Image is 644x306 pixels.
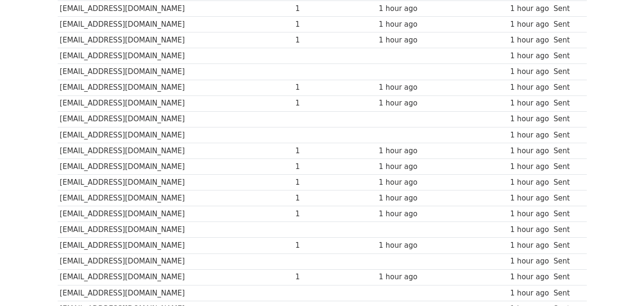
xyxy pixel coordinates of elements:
[378,35,440,46] div: 1 hour ago
[551,285,582,301] td: Sent
[510,114,549,125] div: 1 hour ago
[510,256,549,267] div: 1 hour ago
[58,127,293,143] td: [EMAIL_ADDRESS][DOMAIN_NAME]
[58,17,293,32] td: [EMAIL_ADDRESS][DOMAIN_NAME]
[296,161,334,172] div: 1
[551,127,582,143] td: Sent
[510,130,549,141] div: 1 hour ago
[551,253,582,269] td: Sent
[596,260,644,306] iframe: Chat Widget
[551,95,582,111] td: Sent
[378,19,440,30] div: 1 hour ago
[378,177,440,188] div: 1 hour ago
[510,288,549,299] div: 1 hour ago
[58,32,293,48] td: [EMAIL_ADDRESS][DOMAIN_NAME]
[551,206,582,222] td: Sent
[58,175,293,190] td: [EMAIL_ADDRESS][DOMAIN_NAME]
[296,19,334,30] div: 1
[296,146,334,157] div: 1
[58,48,293,64] td: [EMAIL_ADDRESS][DOMAIN_NAME]
[510,51,549,62] div: 1 hour ago
[551,48,582,64] td: Sent
[510,272,549,283] div: 1 hour ago
[551,17,582,32] td: Sent
[58,222,293,238] td: [EMAIL_ADDRESS][DOMAIN_NAME]
[510,3,549,14] div: 1 hour ago
[510,193,549,204] div: 1 hour ago
[510,19,549,30] div: 1 hour ago
[378,209,440,220] div: 1 hour ago
[378,240,440,251] div: 1 hour ago
[510,82,549,93] div: 1 hour ago
[58,80,293,95] td: [EMAIL_ADDRESS][DOMAIN_NAME]
[58,95,293,111] td: [EMAIL_ADDRESS][DOMAIN_NAME]
[378,146,440,157] div: 1 hour ago
[296,240,334,251] div: 1
[378,193,440,204] div: 1 hour ago
[551,1,582,17] td: Sent
[510,161,549,172] div: 1 hour ago
[378,161,440,172] div: 1 hour ago
[58,269,293,285] td: [EMAIL_ADDRESS][DOMAIN_NAME]
[296,98,334,109] div: 1
[551,190,582,206] td: Sent
[510,66,549,77] div: 1 hour ago
[58,1,293,17] td: [EMAIL_ADDRESS][DOMAIN_NAME]
[510,224,549,235] div: 1 hour ago
[510,240,549,251] div: 1 hour ago
[296,35,334,46] div: 1
[58,206,293,222] td: [EMAIL_ADDRESS][DOMAIN_NAME]
[510,146,549,157] div: 1 hour ago
[58,64,293,80] td: [EMAIL_ADDRESS][DOMAIN_NAME]
[296,82,334,93] div: 1
[58,285,293,301] td: [EMAIL_ADDRESS][DOMAIN_NAME]
[551,222,582,238] td: Sent
[58,190,293,206] td: [EMAIL_ADDRESS][DOMAIN_NAME]
[296,272,334,283] div: 1
[551,143,582,158] td: Sent
[551,269,582,285] td: Sent
[58,143,293,158] td: [EMAIL_ADDRESS][DOMAIN_NAME]
[510,177,549,188] div: 1 hour ago
[551,32,582,48] td: Sent
[296,177,334,188] div: 1
[510,209,549,220] div: 1 hour ago
[510,98,549,109] div: 1 hour ago
[378,3,440,14] div: 1 hour ago
[551,175,582,190] td: Sent
[296,193,334,204] div: 1
[510,35,549,46] div: 1 hour ago
[551,158,582,174] td: Sent
[378,82,440,93] div: 1 hour ago
[551,64,582,80] td: Sent
[551,80,582,95] td: Sent
[378,98,440,109] div: 1 hour ago
[551,238,582,253] td: Sent
[296,209,334,220] div: 1
[58,238,293,253] td: [EMAIL_ADDRESS][DOMAIN_NAME]
[378,272,440,283] div: 1 hour ago
[58,111,293,127] td: [EMAIL_ADDRESS][DOMAIN_NAME]
[58,253,293,269] td: [EMAIL_ADDRESS][DOMAIN_NAME]
[296,3,334,14] div: 1
[551,111,582,127] td: Sent
[58,158,293,174] td: [EMAIL_ADDRESS][DOMAIN_NAME]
